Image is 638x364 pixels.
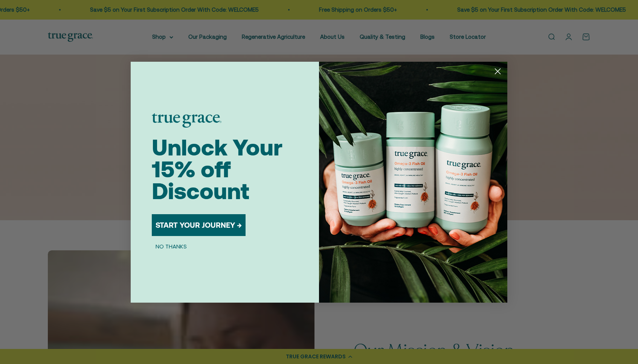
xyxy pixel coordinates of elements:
span: Unlock Your 15% off Discount [152,134,282,204]
img: 098727d5-50f8-4f9b-9554-844bb8da1403.jpeg [319,62,507,303]
button: START YOUR JOURNEY → [152,214,246,236]
button: Close dialog [491,65,504,78]
button: NO THANKS [152,242,191,251]
img: logo placeholder [152,113,221,128]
